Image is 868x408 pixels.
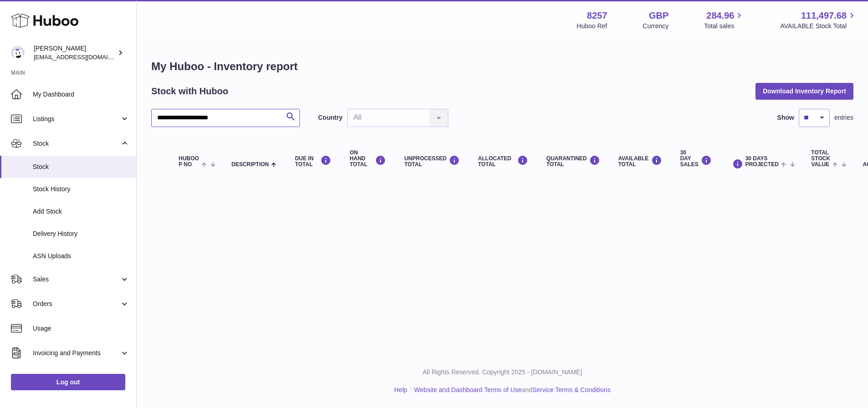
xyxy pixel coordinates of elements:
span: Huboo P no [179,156,199,168]
span: Orders [33,300,120,308]
span: Usage [33,324,129,333]
div: DUE IN TOTAL [295,155,331,168]
div: QUARANTINED Total [546,155,600,168]
span: 111,497.68 [801,10,847,22]
h1: My Huboo - Inventory report [151,59,853,74]
a: Help [394,386,407,393]
span: 30 DAYS PROJECTED [745,156,779,168]
div: Huboo Ref [577,22,607,31]
label: Country [318,113,343,122]
span: Delivery History [33,229,129,238]
span: Total sales [704,22,745,31]
span: Total stock value [811,150,830,168]
img: internalAdmin-8257@internal.huboo.com [11,46,25,60]
a: 111,497.68 AVAILABLE Stock Total [780,10,857,31]
span: 284.96 [706,10,734,22]
a: Log out [11,374,125,390]
span: Listings [33,115,120,123]
div: 30 DAY SALES [680,150,712,168]
strong: GBP [649,10,668,22]
span: ASN Uploads [33,252,129,260]
a: Service Terms & Conditions [532,386,611,393]
span: Stock [33,139,120,148]
span: Invoicing and Payments [33,349,120,357]
div: ALLOCATED Total [478,155,528,168]
div: Currency [643,22,669,31]
label: Show [777,113,794,122]
span: entries [834,113,853,122]
span: Add Stock [33,207,129,216]
strong: 8257 [587,10,607,22]
div: [PERSON_NAME] [34,44,116,61]
h2: Stock with Huboo [151,85,228,97]
span: [EMAIL_ADDRESS][DOMAIN_NAME] [34,53,134,61]
div: AVAILABLE Total [618,155,662,168]
div: ON HAND Total [349,150,386,168]
p: All Rights Reserved. Copyright 2025 - [DOMAIN_NAME] [144,368,861,377]
span: AVAILABLE Stock Total [780,22,857,31]
span: Sales [33,275,120,284]
span: Stock History [33,185,129,194]
li: and [411,386,611,394]
button: Download Inventory Report [755,83,853,99]
span: Stock [33,163,129,171]
div: UNPROCESSED Total [404,155,460,168]
span: My Dashboard [33,90,129,99]
a: 284.96 Total sales [704,10,745,31]
a: Website and Dashboard Terms of Use [414,386,522,393]
span: Description [231,162,269,168]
